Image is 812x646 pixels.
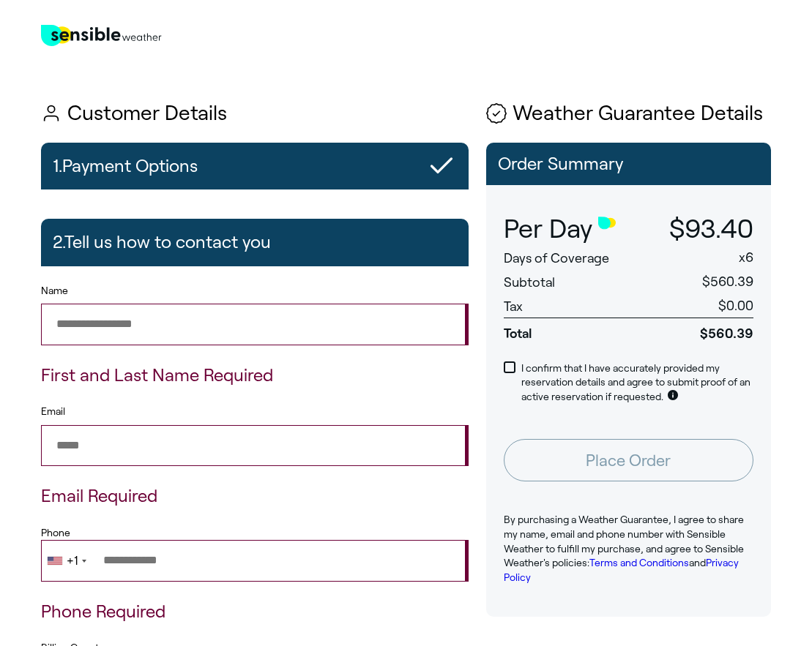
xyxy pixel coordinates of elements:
[589,557,689,568] a: Terms and Conditions
[504,299,523,314] span: Tax
[41,405,469,419] label: Email
[53,225,271,260] h2: 2. Tell us how to contact you
[498,154,759,173] p: Order Summary
[41,143,469,189] button: 1.Payment Options
[41,484,469,508] p: Email Required
[67,555,78,567] div: +1
[504,275,555,290] span: Subtotal
[41,526,469,541] label: Phone
[718,298,753,313] span: $0.00
[41,363,469,388] p: First and Last Name Required
[702,274,753,289] span: $560.39
[504,557,739,583] a: Privacy Policy
[669,214,753,243] span: $93.40
[521,361,753,405] p: I confirm that I have accurately provided my reservation details and agree to submit proof of an ...
[486,102,771,125] h1: Weather Guarantee Details
[41,284,469,298] label: Name
[504,439,753,481] button: Place Order
[53,149,198,184] h2: 1. Payment Options
[41,219,469,266] button: 2.Tell us how to contact you
[646,318,753,342] span: $560.39
[739,250,753,265] span: x 6
[41,599,469,624] p: Phone Required
[41,102,469,125] h1: Customer Details
[504,214,592,244] span: Per Day
[504,251,609,266] span: Days of Coverage
[42,541,91,580] div: Telephone country code
[504,513,753,585] p: By purchasing a Weather Guarantee, I agree to share my name, email and phone number with Sensible...
[504,318,646,342] span: Total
